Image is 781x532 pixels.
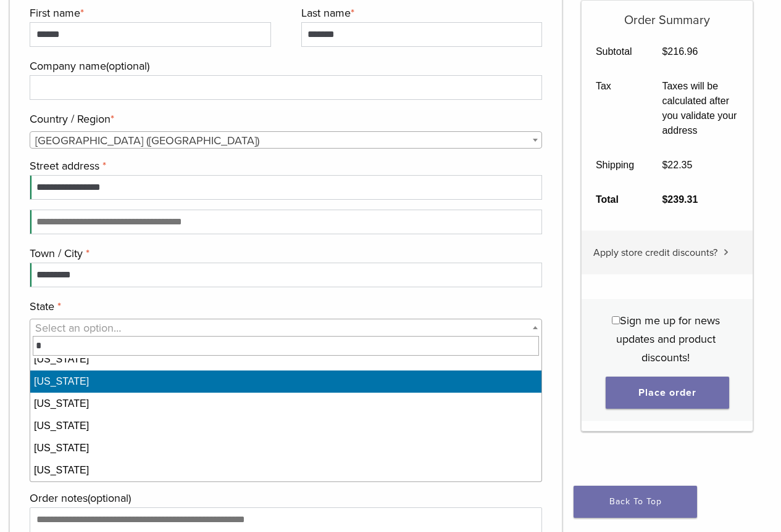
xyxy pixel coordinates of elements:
[30,370,541,393] li: [US_STATE]
[648,69,753,148] td: Taxes will be calculated after you validate your address
[582,35,648,69] th: Subtotal
[582,182,648,217] th: Total
[30,132,541,149] span: United States (US)
[30,297,539,316] label: State
[301,4,540,22] label: Last name
[662,46,667,57] span: $
[662,160,667,170] span: $
[30,393,541,415] li: [US_STATE]
[30,489,539,507] label: Order notes
[593,247,717,259] span: Apply store credit discounts?
[30,319,542,336] span: State
[30,157,539,175] label: Street address
[582,1,753,28] h5: Order Summary
[582,69,648,148] th: Tax
[30,437,541,459] li: [US_STATE]
[606,377,729,409] button: Place order
[582,148,648,182] th: Shipping
[30,459,541,481] li: [US_STATE]
[88,491,131,505] span: (optional)
[30,244,539,263] label: Town / City
[106,59,149,73] span: (optional)
[30,415,541,437] li: [US_STATE]
[30,4,268,22] label: First name
[724,249,729,255] img: caret.svg
[662,194,698,205] bdi: 239.31
[612,316,620,324] input: Sign me up for news updates and product discounts!
[30,348,541,370] li: [US_STATE]
[662,46,698,57] bdi: 216.96
[35,321,121,335] span: Select an option…
[30,57,539,75] label: Company name
[574,486,697,518] a: Back To Top
[30,110,539,128] label: Country / Region
[30,131,542,149] span: Country / Region
[662,160,692,170] bdi: 22.35
[662,194,667,205] span: $
[616,314,720,364] span: Sign me up for news updates and product discounts!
